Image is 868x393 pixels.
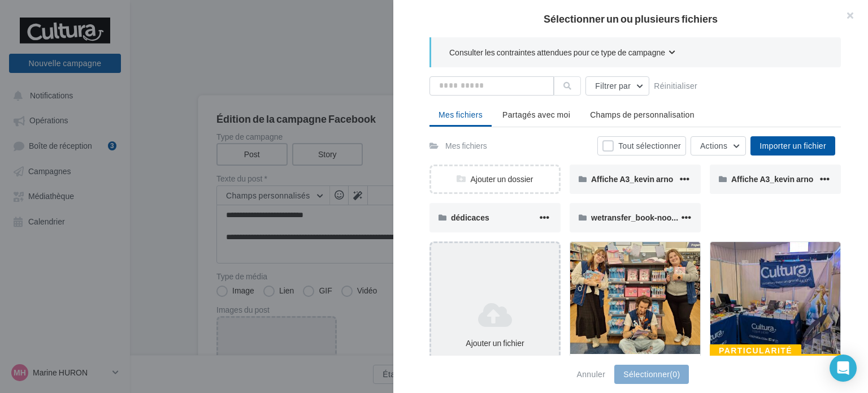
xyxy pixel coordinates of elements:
span: dédicaces [451,213,489,222]
div: Open Intercom Messenger [830,355,857,382]
div: Ajouter un dossier [431,174,559,185]
span: Affiche A3_kevin arno [731,174,813,184]
button: Annuler [572,368,610,381]
button: Importer un fichier [750,136,835,156]
h2: Sélectionner un ou plusieurs fichiers [411,14,850,24]
button: Filtrer par [585,76,649,96]
span: Affiche A3_kevin arno [591,174,673,184]
span: Champs de personnalisation [590,110,695,119]
span: Mes fichiers [439,110,483,119]
button: Actions [691,136,746,156]
div: Ajouter un fichier [436,338,554,349]
span: Actions [700,141,727,150]
span: Consulter les contraintes attendues pour ce type de campagne [449,47,665,58]
button: Sélectionner(0) [614,365,689,384]
span: wetransfer_book-nook_2025-08-13_1259 [591,213,743,222]
span: Importer un fichier [759,141,826,150]
span: (0) [670,369,680,379]
div: Particularité [710,344,801,357]
span: Partagés avec moi [502,110,570,119]
button: Consulter les contraintes attendues pour ce type de campagne [449,46,675,61]
button: Réinitialiser [649,79,702,93]
button: Tout sélectionner [597,136,686,156]
div: Mes fichiers [445,140,487,152]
